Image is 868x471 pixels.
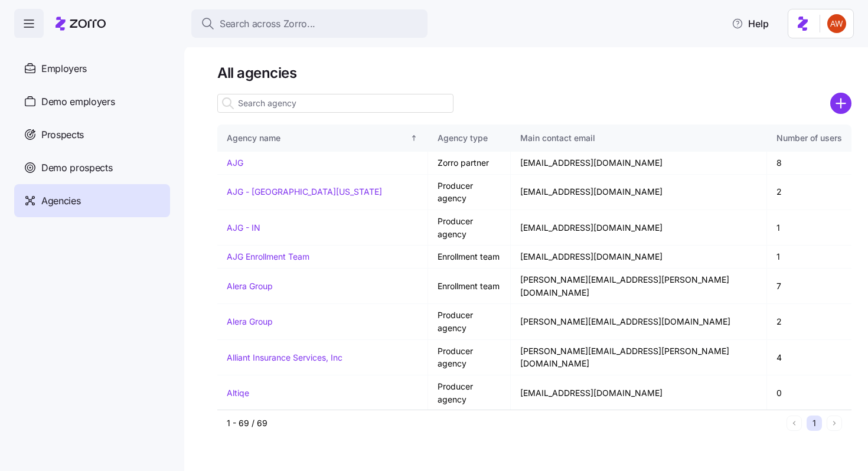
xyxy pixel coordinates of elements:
[428,175,511,210] td: Producer agency
[511,175,767,210] td: [EMAIL_ADDRESS][DOMAIN_NAME]
[787,416,802,431] button: Previous page
[14,184,170,217] a: Agencies
[827,416,842,431] button: Next page
[428,152,511,175] td: Zorro partner
[227,251,309,261] a: AJG Enrollment Team
[511,340,767,375] td: [PERSON_NAME][EMAIL_ADDRESS][PERSON_NAME][DOMAIN_NAME]
[827,14,846,33] img: 3c671664b44671044fa8929adf5007c6
[41,127,84,142] span: Prospects
[511,152,767,175] td: [EMAIL_ADDRESS][DOMAIN_NAME]
[428,375,511,411] td: Producer agency
[732,17,769,31] span: Help
[227,388,249,398] a: Altiqe
[438,132,501,145] div: Agency type
[511,210,767,246] td: [EMAIL_ADDRESS][DOMAIN_NAME]
[767,340,851,375] td: 4
[217,64,851,82] h1: All agencies
[410,134,418,142] div: Sorted ascending
[227,187,382,197] a: AJG - [GEOGRAPHIC_DATA][US_STATE]
[227,158,243,168] a: AJG
[227,316,273,326] a: Alera Group
[428,304,511,339] td: Producer agency
[41,61,87,76] span: Employers
[511,269,767,304] td: [PERSON_NAME][EMAIL_ADDRESS][PERSON_NAME][DOMAIN_NAME]
[511,246,767,269] td: [EMAIL_ADDRESS][DOMAIN_NAME]
[767,375,851,411] td: 0
[767,246,851,269] td: 1
[428,210,511,246] td: Producer agency
[191,9,428,38] button: Search across Zorro...
[14,85,170,118] a: Demo employers
[14,118,170,151] a: Prospects
[767,175,851,210] td: 2
[722,12,778,35] button: Help
[217,94,453,113] input: Search agency
[767,210,851,246] td: 1
[428,246,511,269] td: Enrollment team
[41,161,113,175] span: Demo prospects
[41,94,115,109] span: Demo employers
[217,125,428,152] th: Agency nameSorted ascending
[830,93,851,114] svg: add icon
[807,416,822,431] button: 1
[14,151,170,184] a: Demo prospects
[776,132,842,145] div: Number of users
[767,269,851,304] td: 7
[227,417,782,429] div: 1 - 69 / 69
[220,17,315,31] span: Search across Zorro...
[41,194,80,208] span: Agencies
[14,52,170,85] a: Employers
[767,304,851,339] td: 2
[227,223,260,233] a: AJG - IN
[227,132,407,145] div: Agency name
[227,352,342,362] a: Alliant Insurance Services, Inc
[428,269,511,304] td: Enrollment team
[767,152,851,175] td: 8
[428,340,511,375] td: Producer agency
[227,281,273,291] a: Alera Group
[511,304,767,339] td: [PERSON_NAME][EMAIL_ADDRESS][DOMAIN_NAME]
[520,132,757,145] div: Main contact email
[511,375,767,411] td: [EMAIL_ADDRESS][DOMAIN_NAME]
